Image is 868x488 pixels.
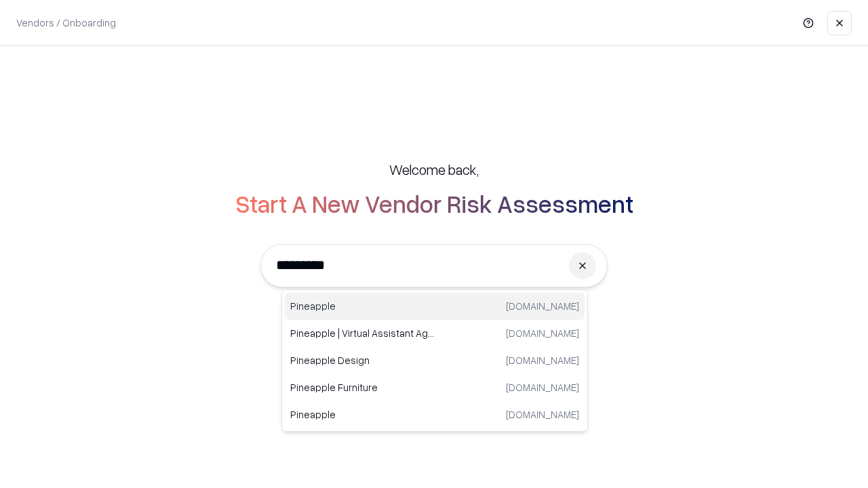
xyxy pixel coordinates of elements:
[290,326,435,340] p: Pineapple | Virtual Assistant Agency
[235,190,633,217] h2: Start A New Vendor Risk Assessment
[506,353,579,367] p: [DOMAIN_NAME]
[281,289,588,432] div: Suggestions
[290,380,435,394] p: Pineapple Furniture
[16,16,116,30] p: Vendors / Onboarding
[506,326,579,340] p: [DOMAIN_NAME]
[290,353,435,367] p: Pineapple Design
[506,299,579,313] p: [DOMAIN_NAME]
[290,407,435,422] p: Pineapple
[389,160,479,179] h5: Welcome back,
[506,407,579,422] p: [DOMAIN_NAME]
[290,299,435,313] p: Pineapple
[506,380,579,394] p: [DOMAIN_NAME]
